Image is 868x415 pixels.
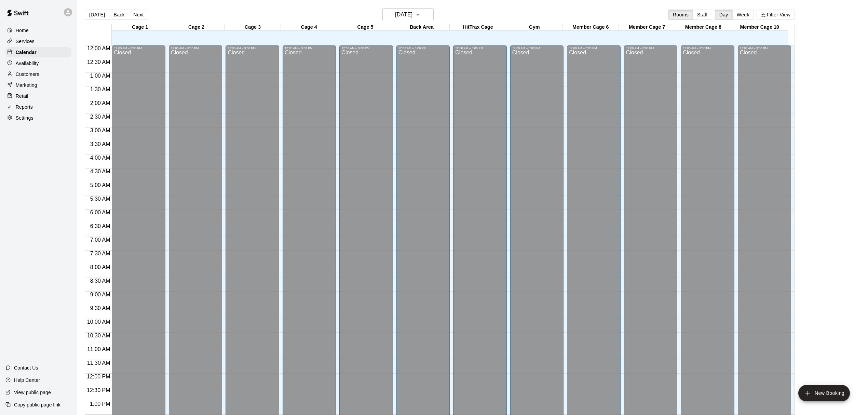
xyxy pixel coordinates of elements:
p: Retail [16,93,28,99]
a: Customers [5,69,71,79]
span: 5:00 AM [89,182,112,188]
a: Home [5,25,71,36]
button: Rooms [668,10,693,20]
span: 9:00 AM [89,292,112,297]
span: 10:00 AM [85,319,112,325]
div: Member Cage 10 [731,24,788,31]
span: 6:30 AM [89,223,112,229]
span: 8:30 AM [89,278,112,284]
a: Settings [5,113,71,123]
div: 12:00 AM – 3:00 PM [569,46,618,50]
p: Marketing [16,82,37,89]
p: Settings [16,115,33,121]
span: 11:30 AM [85,360,112,366]
h6: [DATE] [395,10,412,19]
p: Services [16,38,35,45]
span: 3:30 AM [89,141,112,147]
div: Cage 5 [337,24,394,31]
div: Cage 3 [225,24,281,31]
a: Services [5,36,71,46]
span: 12:00 PM [85,374,112,379]
a: Retail [5,91,71,101]
p: Contact Us [14,364,38,371]
span: 1:00 AM [89,73,112,79]
span: 1:00 PM [88,401,112,407]
span: 7:00 AM [89,237,112,243]
span: 3:00 AM [89,128,112,133]
span: 10:30 AM [85,333,112,338]
div: 12:00 AM – 3:00 PM [341,46,391,50]
span: 12:00 AM [85,45,112,51]
a: Marketing [5,80,71,90]
div: 12:00 AM – 3:00 PM [228,46,277,50]
button: Day [715,10,733,20]
p: Home [16,27,29,34]
div: Cage 4 [281,24,337,31]
div: Member Cage 6 [562,24,619,31]
span: 2:00 AM [89,100,112,106]
div: Member Cage 7 [619,24,675,31]
div: Cage 2 [168,24,225,31]
div: 12:00 AM – 3:00 PM [512,46,561,50]
span: 4:00 AM [89,155,112,161]
button: add [798,385,850,401]
div: 12:00 AM – 3:00 PM [114,46,163,50]
div: 12:00 AM – 3:00 PM [455,46,504,50]
p: Calendar [16,49,37,56]
span: 12:30 PM [85,387,112,393]
div: Cage 1 [112,24,168,31]
button: Back [109,10,129,20]
span: 8:00 AM [89,264,112,270]
button: Staff [693,10,712,20]
div: 12:00 AM – 3:00 PM [285,46,334,50]
button: [DATE] [85,10,109,20]
div: Gym [506,24,562,31]
div: Back Area [393,24,450,31]
div: 12:00 AM – 3:00 PM [171,46,220,50]
button: Filter View [757,10,795,20]
div: 12:00 AM – 3:00 PM [626,46,675,50]
div: Member Cage 8 [675,24,732,31]
span: 11:00 AM [85,346,112,352]
span: 2:30 AM [89,114,112,120]
span: 7:30 AM [89,251,112,256]
a: Availability [5,58,71,68]
span: 5:30 AM [89,196,112,202]
div: 12:00 AM – 3:00 PM [398,46,448,50]
div: HitTrax Cage [450,24,506,31]
div: 12:00 AM – 3:00 PM [683,46,732,50]
span: 6:00 AM [89,210,112,215]
a: Reports [5,102,71,112]
p: Help Center [14,377,40,384]
a: Calendar [5,47,71,57]
div: 12:00 AM – 3:00 PM [740,46,789,50]
p: Copy public page link [14,401,60,408]
span: 9:30 AM [89,305,112,311]
p: Reports [16,104,33,110]
p: Availability [16,60,39,67]
button: Week [732,10,754,20]
button: Next [129,10,148,20]
p: View public page [14,389,51,396]
span: 4:30 AM [89,169,112,174]
p: Customers [16,71,39,78]
span: 12:30 AM [85,59,112,65]
button: [DATE] [382,8,434,21]
span: 1:30 AM [89,86,112,92]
